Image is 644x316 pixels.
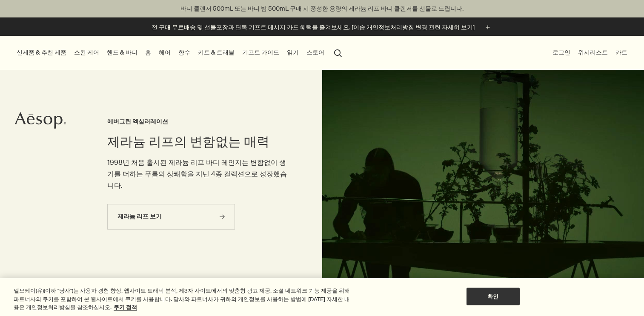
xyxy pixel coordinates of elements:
[107,157,288,192] p: 1998년 처음 출시된 제라늄 리프 바디 레인지는 변함없이 생기를 더하는 푸름의 상쾌함을 지닌 4종 컬렉션으로 성장했습니다.
[157,47,172,58] a: 헤어
[107,117,288,127] h3: 에버그린 엑실러레이션
[152,23,492,32] button: 전 구매 무료배송 및 선물포장과 단독 기프트 메시지 카드 혜택을 즐겨보세요. [이솝 개인정보처리방침 변경 관련 자세히 보기]
[551,47,572,58] button: 로그인
[614,47,629,58] button: 카트
[107,133,288,150] h2: 제라늄 리프의 변함없는 매력
[330,44,346,60] button: 검색창 열기
[177,47,192,58] a: 향수
[15,112,66,129] svg: Aesop
[551,36,629,70] nav: supplementary
[9,4,635,13] p: 바디 클렌저 500mL 또는 바디 밤 500mL 구매 시 풍성한 용량의 제라늄 리프 바디 클렌저를 선물로 드립니다.
[15,112,66,131] a: Aesop
[196,47,236,58] a: 키트 & 트래블
[15,47,68,58] button: 신제품 & 추천 제품
[143,47,153,58] a: 홈
[72,47,101,58] a: 스킨 케어
[114,304,137,311] a: 개인 정보 보호에 대한 자세한 정보, 새 탭에서 열기
[14,287,354,312] div: 엘오케이(유)(이하 "당사")는 사용자 경험 향상, 웹사이트 트래픽 분석, 제3자 사이트에서의 맞춤형 광고 제공, 소셜 네트워크 기능 제공을 위해 파트너사의 쿠키를 포함하여 ...
[15,36,346,70] nav: primary
[576,47,610,58] a: 위시리스트
[467,287,520,305] button: 확인
[285,47,301,58] a: 읽기
[105,47,139,58] a: 핸드 & 바디
[240,47,281,58] a: 기프트 가이드
[305,47,326,58] button: 스토어
[107,204,235,230] a: 제라늄 리프 보기
[152,23,475,32] p: 전 구매 무료배송 및 선물포장과 단독 기프트 메시지 카드 혜택을 즐겨보세요. [이솝 개인정보처리방침 변경 관련 자세히 보기]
